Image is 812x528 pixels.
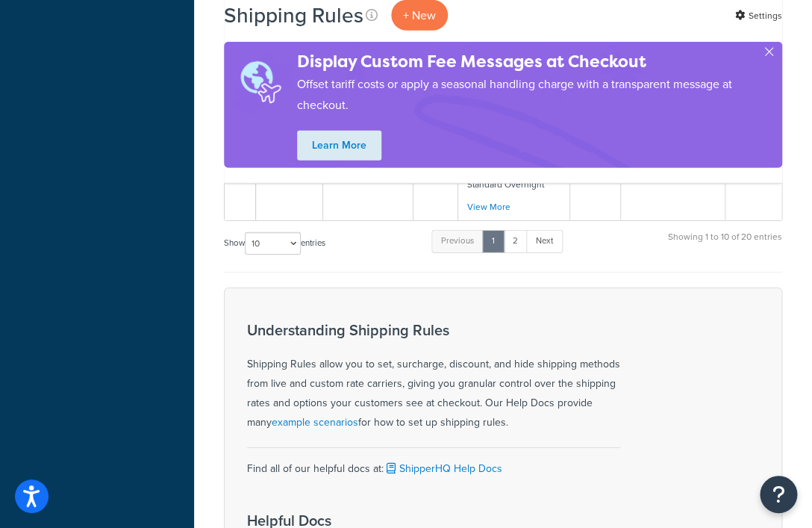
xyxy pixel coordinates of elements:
div: Find all of our helpful docs at: [247,447,620,479]
h1: Shipping Rules [224,1,363,30]
div: Showing 1 to 10 of 20 entries [668,229,782,261]
a: Previous [431,230,484,252]
select: Showentries [245,232,301,255]
p: Offset tariff costs or apply a seasonal handling charge with a transparent message at checkout. [297,74,782,116]
h4: Display Custom Fee Messages at Checkout [297,49,782,74]
a: Learn More [297,131,381,161]
h3: Understanding Shipping Rules [247,322,620,338]
div: Shipping Rules allow you to set, surcharge, discount, and hide shipping methods from live and cus... [247,322,620,432]
a: ShipperHQ Help Docs [384,461,502,476]
a: Next [526,230,563,252]
a: 1 [482,230,505,252]
a: Settings [735,5,782,26]
img: duties-banner-06bc72dcb5fe05cb3f9472aba00be2ae8eb53ab6f0d8bb03d382ba314ac3c341.png [224,51,297,114]
a: example scenarios [272,414,358,430]
label: Show entries [224,232,325,255]
button: Open Resource Center [760,476,797,513]
a: View More [467,200,510,214]
a: 2 [503,230,528,252]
